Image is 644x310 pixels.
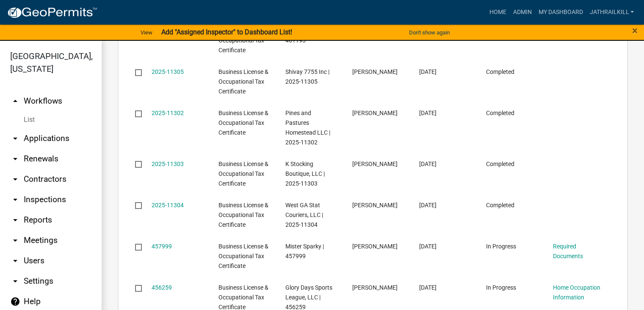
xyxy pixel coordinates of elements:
[509,4,535,20] a: Admin
[486,284,516,291] span: In Progress
[419,110,437,116] span: 08/05/2025
[406,25,453,39] button: Don't show again
[486,68,514,75] span: Completed
[152,68,184,75] a: 2025-11305
[218,243,268,269] span: Business License & Occupational Tax Certificate
[152,110,184,116] a: 2025-11302
[285,110,330,145] span: Pines and Pastures Homestead LLC | 2025-11302
[352,202,398,209] span: Ruben Vasquez
[486,202,514,209] span: Completed
[285,68,329,85] span: Shivay 7755 Inc | 2025-11305
[10,154,20,164] i: arrow_drop_down
[419,284,437,291] span: 07/29/2025
[152,202,184,209] a: 2025-11304
[218,202,268,228] span: Business License & Occupational Tax Certificate
[218,68,268,95] span: Business License & Occupational Tax Certificate
[486,243,516,250] span: In Progress
[486,110,514,116] span: Completed
[285,243,324,259] span: Mister Sparky | 457999
[137,25,156,39] a: View
[352,161,398,167] span: Kimberly Stocking
[10,174,20,184] i: arrow_drop_down
[553,284,600,301] a: Home Occupation Information
[586,4,637,20] a: Jathrailkill
[10,133,20,144] i: arrow_drop_down
[218,110,268,136] span: Business License & Occupational Tax Certificate
[419,243,437,250] span: 08/01/2025
[10,256,20,266] i: arrow_drop_down
[285,202,323,228] span: West GA Stat Couriers, LLC | 2025-11304
[419,68,437,75] span: 08/07/2025
[152,284,172,291] a: 456259
[419,161,437,167] span: 08/04/2025
[10,215,20,225] i: arrow_drop_down
[152,161,184,167] a: 2025-11303
[352,68,398,75] span: Dixit Patel
[10,276,20,286] i: arrow_drop_down
[218,27,268,54] span: Business License & Occupational Tax Certificate
[352,110,398,116] span: Michelle V Ngafoe
[352,243,398,250] span: Terryn Anderson
[10,296,20,307] i: help
[535,4,586,20] a: My Dashboard
[10,194,20,205] i: arrow_drop_down
[161,28,292,36] strong: Add "Assigned Inspector" to Dashboard List!
[218,161,268,187] span: Business License & Occupational Tax Certificate
[10,235,20,245] i: arrow_drop_down
[486,161,514,167] span: Completed
[10,96,20,106] i: arrow_drop_up
[553,243,583,259] a: Required Documents
[352,284,398,291] span: Britney Bailey
[152,243,172,250] a: 457999
[632,25,638,36] button: Close
[285,161,325,187] span: K Stocking Boutique, LLC | 2025-11303
[419,202,437,209] span: 08/01/2025
[632,25,638,37] span: ×
[486,4,509,20] a: Home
